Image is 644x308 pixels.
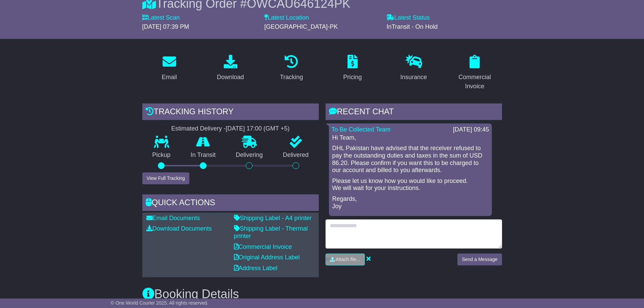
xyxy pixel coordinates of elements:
span: InTransit - On Hold [386,23,437,30]
div: Insurance [400,73,427,82]
a: Email Documents [146,215,200,221]
h3: Booking Details [142,287,502,301]
label: Latest Scan [142,14,180,22]
div: Email [162,73,177,82]
div: Pricing [343,73,362,82]
span: © One World Courier 2025. All rights reserved. [111,300,209,306]
a: Address Label [234,265,278,271]
button: Send a Message [457,254,502,265]
label: Latest Location [264,14,309,22]
a: Original Address Label [234,254,300,261]
div: Estimated Delivery - [142,125,319,133]
div: Quick Actions [142,194,319,213]
a: To Be Collected Team [332,126,391,133]
a: Download Documents [146,225,212,232]
span: [GEOGRAPHIC_DATA]-PK [264,23,338,30]
p: Regards, Joy [332,195,488,210]
p: Delivered [273,151,319,159]
button: View Full Tracking [142,172,189,184]
div: Download [217,73,244,82]
p: Hi Team, [332,134,488,142]
div: RECENT CHAT [326,103,502,122]
a: Commercial Invoice [234,243,292,250]
a: Email [157,52,181,84]
div: [DATE] 17:00 (GMT +5) [226,125,290,133]
a: Shipping Label - Thermal printer [234,225,308,239]
a: Commercial Invoice [448,52,502,93]
div: Tracking [280,73,303,82]
a: Shipping Label - A4 printer [234,215,312,221]
p: Pickup [142,151,181,159]
a: Download [212,52,248,84]
a: Tracking [276,52,307,84]
label: Latest Status [386,14,430,22]
div: [DATE] 09:45 [453,126,489,134]
p: Please let us know how you would like to proceed. We will wait for your instructions. [332,177,488,192]
div: Tracking history [142,103,319,122]
a: Pricing [339,52,366,84]
span: [DATE] 07:39 PM [142,23,189,30]
p: DHL Pakistan have advised that the receiver refused to pay the outstanding duties and taxes in th... [332,145,488,174]
p: In Transit [181,151,226,159]
p: Delivering [226,151,273,159]
div: Commercial Invoice [452,73,498,91]
a: Insurance [396,52,431,84]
